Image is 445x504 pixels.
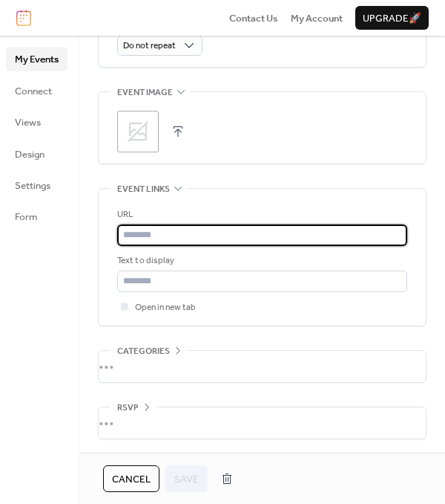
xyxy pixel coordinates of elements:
span: Views [15,115,41,130]
span: Event image [117,85,173,100]
span: Form [15,210,38,224]
span: Contact Us [229,11,278,26]
a: Connect [6,79,67,103]
div: ; [117,111,159,152]
button: Cancel [103,465,159,492]
a: Contact Us [229,10,278,25]
span: Settings [15,178,50,193]
span: Event links [117,182,170,197]
a: Views [6,110,67,134]
span: Categories [117,344,170,359]
a: My Account [291,10,343,25]
span: RSVP [117,401,139,416]
a: Form [6,204,67,228]
span: Design [15,147,44,162]
span: My Events [15,52,59,67]
span: My Account [291,11,343,26]
div: ••• [99,351,426,382]
div: ••• [99,407,426,439]
span: Connect [15,84,52,99]
span: Upgrade 🚀 [363,11,421,26]
div: Text to display [117,253,404,268]
span: Cancel [112,472,151,487]
a: My Events [6,47,67,71]
span: Do not repeat [123,37,176,54]
a: Design [6,142,67,166]
span: Open in new tab [135,300,196,315]
button: Upgrade🚀 [355,6,429,30]
a: Settings [6,173,67,197]
img: logo [16,10,31,26]
div: URL [117,207,404,222]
